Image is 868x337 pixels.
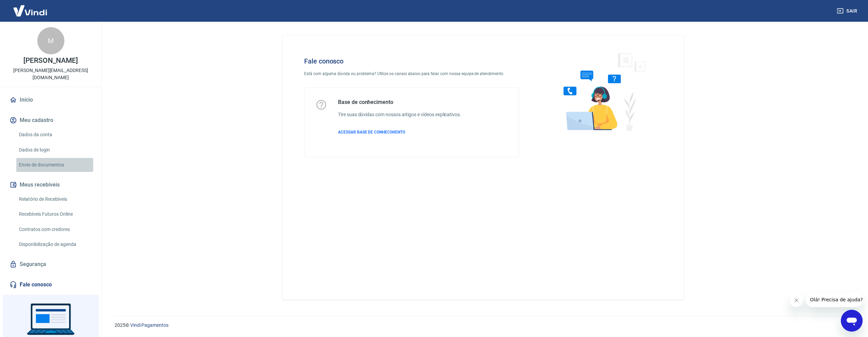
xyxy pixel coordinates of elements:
[550,46,653,137] img: Fale conosco
[16,158,93,172] a: Envio de documentos
[806,292,863,307] iframe: Mensagem da empresa
[16,207,93,221] a: Recebíveis Futuros Online
[37,27,64,54] div: M
[115,322,852,329] p: 2025 ©
[835,5,860,17] button: Sair
[8,0,52,21] img: Vindi
[16,128,93,142] a: Dados da conta
[8,257,93,272] a: Segurança
[304,57,519,65] h4: Fale conosco
[841,310,863,332] iframe: Botão para abrir a janela de mensagens
[8,113,93,128] button: Meu cadastro
[338,99,461,106] h5: Base de conhecimento
[8,177,93,192] button: Meus recebíveis
[5,67,96,81] p: [PERSON_NAME][EMAIL_ADDRESS][DOMAIN_NAME]
[16,143,93,157] a: Dados de login
[338,111,461,118] h6: Tire suas dúvidas com nossos artigos e vídeos explicativos.
[4,5,57,10] span: Olá! Precisa de ajuda?
[304,71,519,77] p: Está com alguma dúvida ou problema? Utilize os canais abaixo para falar com nossa equipe de atend...
[16,237,93,251] a: Disponibilização de agenda
[8,277,93,292] a: Fale conosco
[338,130,405,135] span: ACESSAR BASE DE CONHECIMENTO
[130,322,169,328] a: Vindi Pagamentos
[16,223,93,236] a: Contratos com credores
[16,192,93,206] a: Relatório de Recebíveis
[8,92,93,107] a: Início
[23,57,78,64] p: [PERSON_NAME]
[790,294,803,307] iframe: Fechar mensagem
[338,129,461,135] a: ACESSAR BASE DE CONHECIMENTO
